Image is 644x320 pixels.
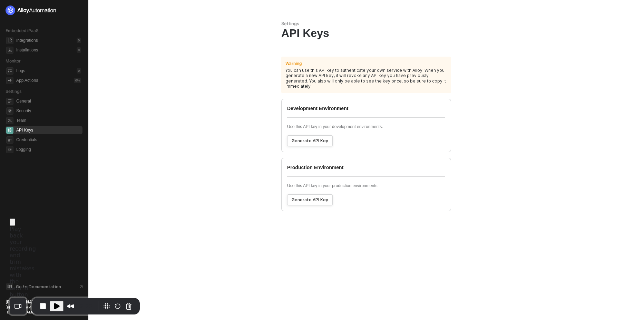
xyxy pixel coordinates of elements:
span: Logging [16,145,81,154]
span: Credentials [16,136,81,144]
span: Embedded iPaaS [6,28,39,33]
span: icon-app-actions [6,77,13,84]
span: Team [16,116,81,125]
div: 0 % [74,78,81,83]
div: Production Environment [287,164,445,176]
span: document-arrow [78,283,85,290]
span: team [6,117,13,124]
span: general [6,98,13,105]
div: [PERSON_NAME][EMAIL_ADDRESS][DOMAIN_NAME] • [6,305,70,314]
div: Development Environment [287,105,445,117]
div: Integrations [16,38,38,43]
a: Knowledge Base [6,282,83,291]
div: 0 [77,47,81,53]
span: api-key [6,127,13,134]
div: 0 [77,68,81,74]
a: logo [6,6,82,15]
span: Monitor [6,58,21,64]
span: API Keys [16,126,81,134]
span: installations [6,47,13,54]
div: [PERSON_NAME] [6,299,70,305]
div: Generate API Key [292,197,328,203]
span: documentation [6,283,13,290]
span: General [16,97,81,105]
div: Installations [16,47,38,53]
span: integrations [6,37,13,44]
span: logging [6,146,13,153]
span: security [6,107,13,115]
span: Go to Documentation [16,284,61,290]
span: icon-logs [6,67,13,75]
p: Use this API key in your production environments. [287,183,445,189]
div: App Actions [16,78,38,84]
img: logo [6,6,57,15]
span: credentials [6,136,13,144]
div: Warning [285,61,302,66]
div: Settings [281,21,451,27]
div: 0 [77,38,81,43]
p: Use this API key in your development environments. [287,124,445,130]
div: You can use this API key to authenticate your own service with Alloy. When you generate a new API... [285,68,447,89]
div: Generate API Key [292,138,328,144]
span: Settings [6,89,21,94]
div: API Keys [281,27,451,40]
button: Generate API Key [287,194,333,205]
button: Generate API Key [287,135,333,146]
div: Logs [16,68,25,74]
span: Security [16,107,81,115]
